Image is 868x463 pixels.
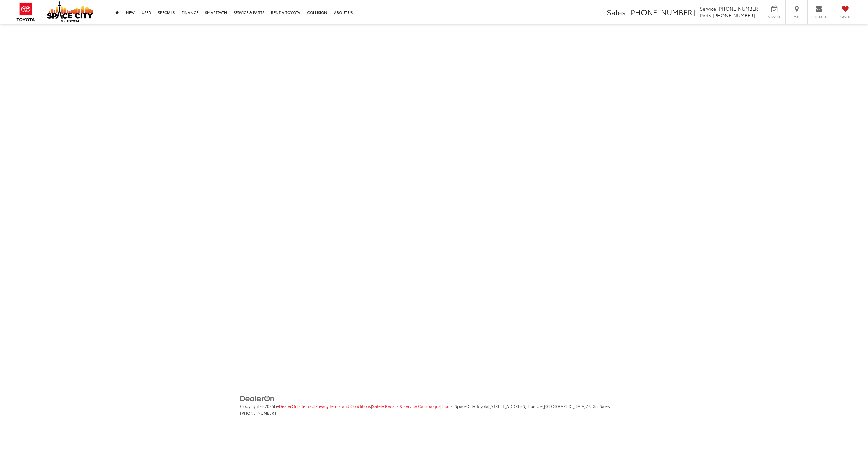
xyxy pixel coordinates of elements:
a: DealerOn [240,395,275,401]
span: Contact [811,15,827,19]
a: DealerOn Home Page [279,403,297,409]
span: | [488,403,598,409]
a: Safety Recalls & Service Campaigns, Opens in a new tab [372,403,440,409]
img: Space City Toyota [47,1,93,22]
span: Humble, [528,403,544,409]
a: Hours [441,403,453,409]
span: [GEOGRAPHIC_DATA] [544,403,586,409]
span: | [440,403,453,409]
span: Service [700,5,716,12]
span: [STREET_ADDRESS], [489,403,528,409]
span: | [329,403,371,409]
a: Terms and Conditions [330,403,371,409]
span: [PHONE_NUMBER] [628,6,695,17]
span: | [297,403,314,409]
img: DealerOn [240,395,275,402]
span: Sales [607,6,626,17]
span: | [314,403,329,409]
span: [PHONE_NUMBER] [240,410,276,416]
span: 77338 [586,403,598,409]
iframe: What's Your Car Worth? [240,24,628,365]
span: by [274,403,297,409]
span: | Space City Toyota [453,403,488,409]
span: [PHONE_NUMBER] [713,12,755,19]
span: Copyright © 2025 [240,403,274,409]
span: Saved [838,15,853,19]
span: Parts [700,12,711,19]
a: Privacy [315,403,329,409]
span: Map [789,15,804,19]
span: Service [767,15,782,19]
a: Sitemap [298,403,314,409]
span: [PHONE_NUMBER] [717,5,760,12]
span: | [371,403,440,409]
